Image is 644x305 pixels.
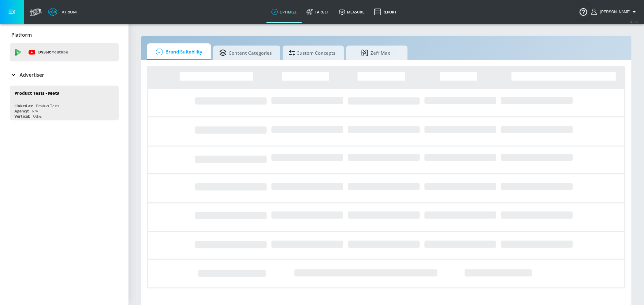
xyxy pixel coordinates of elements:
div: Atrium [59,9,77,15]
button: Open Resource Center [575,3,592,20]
span: login as: samantha.yip@zefr.com [598,10,631,14]
div: Vertical: [14,114,30,119]
p: Platform [11,31,32,38]
a: Target [302,1,334,23]
div: Product Tests - MetaLinked as:Product TestsAgency:N/AVertical:Other [10,86,119,120]
span: Brand Suitability [153,45,202,59]
a: measure [334,1,369,23]
div: Product Tests - Meta [14,90,60,96]
p: Youtube [52,49,68,55]
a: optimize [266,1,302,23]
button: [PERSON_NAME] [591,8,638,16]
a: Atrium [48,7,77,17]
div: Platform [10,26,119,43]
span: Zefr Max [352,46,399,60]
div: Advertiser [10,66,119,83]
div: Linked as: [14,103,33,108]
span: Custom Concepts [289,46,335,60]
span: Content Categories [219,46,272,60]
span: v 4.33.5 [629,20,638,24]
p: DV360: [38,49,68,56]
div: Product Tests [36,103,59,108]
p: Advertiser [20,72,44,78]
div: N/A [32,108,38,114]
div: Agency: [14,108,29,114]
div: DV360: Youtube [10,43,119,61]
a: Report [369,1,401,23]
div: Other [33,114,43,119]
